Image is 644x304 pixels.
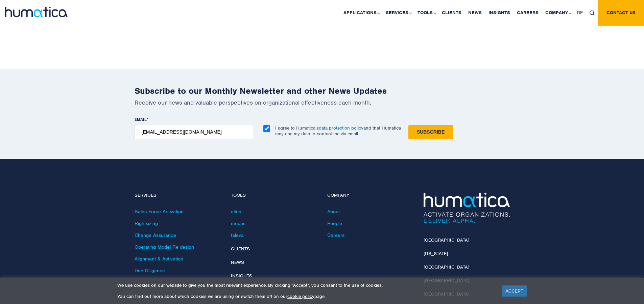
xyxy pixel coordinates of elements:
[319,125,363,131] a: data protection policy
[408,125,453,139] input: Subscribe
[231,209,241,215] a: altus
[590,10,595,16] img: search_icon
[135,193,221,198] h4: Services
[135,244,194,250] a: Operating Model Re-design
[263,125,270,132] input: I agree to Humatica’sdata protection policyand that Humatica may use my data to contact me via em...
[231,259,244,265] a: News
[135,220,158,226] a: Rightsizing
[117,294,494,299] p: You can find out more about which cookies we are using or switch them off on our page.
[5,7,68,17] img: logo
[327,220,342,226] a: People
[135,125,253,139] input: name@company.com
[424,251,448,256] a: [US_STATE]
[135,86,510,96] h2: Subscribe to our Monthly Newsletter and other News Updates
[327,193,413,198] h4: Company
[424,264,469,270] a: [GEOGRAPHIC_DATA]
[135,117,147,122] span: EMAIL
[135,256,183,262] a: Alignment & Activation
[135,99,510,106] p: Receive our news and valuable perspectives on organizational effectiveness each month.
[231,273,252,279] a: Insights
[135,209,184,215] a: Sales Force Activation
[231,246,250,252] a: Clients
[275,125,401,137] p: I agree to Humatica’s and that Humatica may use my data to contact me via email.
[231,232,244,238] a: taleva
[424,237,469,243] a: [GEOGRAPHIC_DATA]
[287,294,314,299] a: cookie policy
[135,232,176,238] a: Change Assurance
[577,10,583,16] span: DE
[502,285,527,297] a: ACCEPT
[231,193,317,198] h4: Tools
[135,268,165,274] a: Due Diligence
[327,209,340,215] a: About
[424,193,510,223] img: Humatica
[327,232,344,238] a: Careers
[117,282,494,288] p: We use cookies on our website to give you the most relevant experience. By clicking “Accept”, you...
[231,220,245,226] a: modas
